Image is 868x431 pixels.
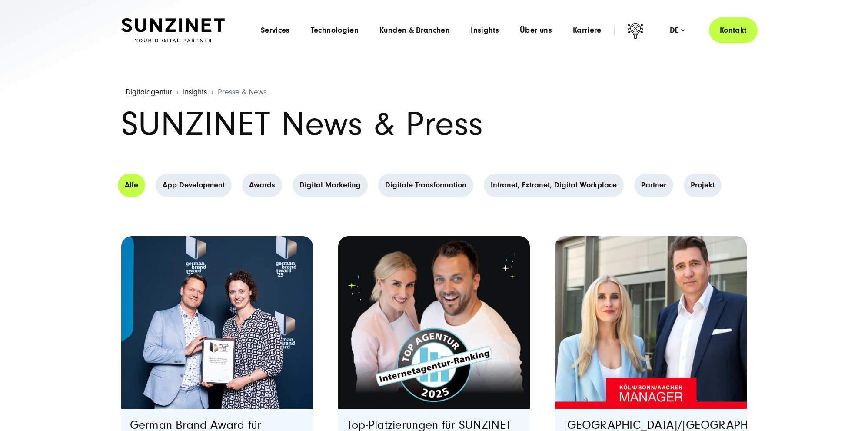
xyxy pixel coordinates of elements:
a: Insights [471,26,499,35]
a: Services [261,26,290,35]
div: de [670,26,685,35]
span: Presse & News [218,87,266,97]
a: Insights [183,87,207,97]
a: Featured image: Internet-Agentur Ranking 2025 - Read full post: Top-Platzierungen für SUNZINET im... [338,236,530,409]
a: Über uns [520,26,552,35]
a: Digitale Transformation [378,174,473,197]
a: Read full post: Köln/Bonn/Aachen Manager Ranking: SUNZINET auf Platz 3 der Digitalagenturen [555,236,747,409]
a: Digitalagentur [126,87,172,97]
img: SUNZINET Full Service Digital Agentur [121,18,225,43]
a: Kontakt [709,17,758,43]
a: Partner [634,174,673,197]
a: Awards [242,174,282,197]
a: Digital Marketing [293,174,368,197]
img: Internet-Agentur Ranking 2025 [338,236,530,409]
a: Alle [118,174,145,197]
a: Read full post: German Brand Award für Rebranding der Rheinischen Hochschule Köln [121,236,313,409]
a: Karriere [573,26,602,35]
a: Intranet, Extranet, Digital Workplace [484,174,624,197]
a: Technologien [311,26,359,35]
a: Projekt [684,174,722,197]
h1: SUNZINET News & Press [121,108,747,141]
a: App Development [156,174,232,197]
a: Kunden & Branchen [379,26,450,35]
